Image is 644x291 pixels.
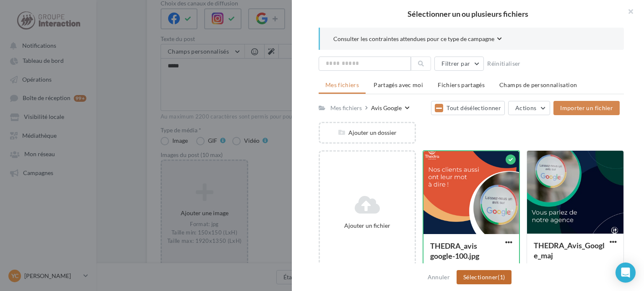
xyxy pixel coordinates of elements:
button: Consulter les contraintes attendues pour ce type de campagne [333,34,502,45]
div: Format d'image: jpg [430,263,512,270]
div: Open Intercom Messenger [615,263,636,283]
button: Filtrer par [434,57,484,71]
div: Mes fichiers [330,104,362,112]
div: Ajouter un fichier [323,221,411,230]
span: THEDRA_Avis_Google_maj [534,241,605,260]
span: (1) [498,273,505,281]
span: Mes fichiers [325,81,359,88]
div: Ajouter un dossier [320,129,415,137]
span: THEDRA_avis google-100.jpg [430,241,479,260]
span: Actions [515,104,536,111]
div: Format d'image: jpg [534,263,617,270]
button: Tout désélectionner [431,101,505,115]
button: Importer un fichier [553,101,620,115]
span: Consulter les contraintes attendues pour ce type de campagne [333,35,494,43]
button: Sélectionner(1) [457,270,512,284]
button: Annuler [424,272,453,282]
button: Réinitialiser [484,59,524,69]
div: Avis Google [371,104,402,112]
button: Actions [508,101,550,115]
span: Champs de personnalisation [499,81,577,88]
span: Fichiers partagés [438,81,485,88]
span: Importer un fichier [560,104,613,111]
h2: Sélectionner un ou plusieurs fichiers [305,10,631,18]
span: Partagés avec moi [374,81,423,88]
